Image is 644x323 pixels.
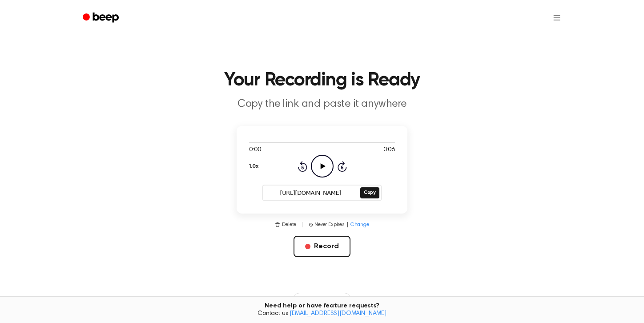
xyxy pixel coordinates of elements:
span: | [346,221,349,229]
span: | [302,221,304,229]
span: 0:06 [383,145,395,155]
h1: Your Recording is Ready [94,71,550,90]
a: [EMAIL_ADDRESS][DOMAIN_NAME] [290,311,386,317]
p: Copy the link and paste it anywhere [151,97,493,112]
button: Delete [275,221,296,229]
button: Copy [360,187,379,198]
span: 0:00 [249,145,261,155]
button: Never Expires|Change [309,221,369,229]
span: Recording History [306,296,346,304]
button: Record [294,236,350,257]
span: Change [350,221,369,229]
a: Beep [76,9,127,27]
span: Contact us [5,310,639,318]
button: 1.0x [249,159,258,174]
button: Open menu [546,7,568,28]
button: Recording History [293,293,351,307]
